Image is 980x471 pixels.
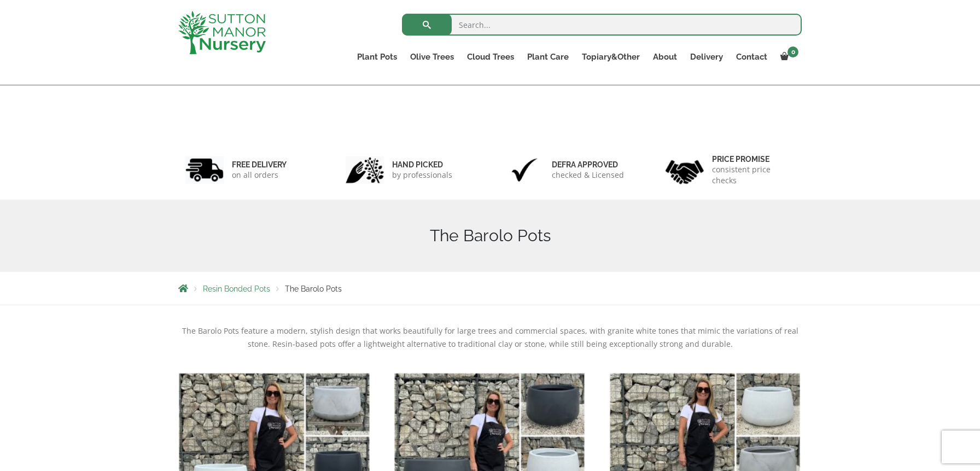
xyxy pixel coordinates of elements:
p: checked & Licensed [552,170,624,181]
img: 1.jpg [185,156,224,184]
a: Plant Care [521,49,575,65]
h1: The Barolo Pots [178,226,802,246]
img: 2.jpg [346,156,384,184]
a: Contact [730,49,774,65]
a: Resin Bonded Pots [203,284,270,293]
p: The Barolo Pots feature a modern, stylish design that works beautifully for large trees and comme... [178,324,802,351]
input: Search... [402,14,802,36]
img: 3.jpg [505,156,544,184]
nav: Breadcrumbs [178,284,802,293]
h6: Price promise [712,154,795,164]
h6: Defra approved [552,160,624,170]
a: Olive Trees [404,49,460,65]
a: 0 [774,49,802,65]
img: logo [178,11,266,54]
p: on all orders [232,170,287,181]
span: The Barolo Pots [285,284,342,293]
h6: hand picked [392,160,452,170]
a: Delivery [684,49,730,65]
a: Topiary&Other [575,49,646,65]
a: Plant Pots [351,49,404,65]
p: by professionals [392,170,452,181]
h6: FREE DELIVERY [232,160,287,170]
img: 4.jpg [666,153,704,187]
a: About [646,49,684,65]
p: consistent price checks [712,164,795,186]
span: 0 [787,46,798,57]
a: Cloud Trees [460,49,521,65]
